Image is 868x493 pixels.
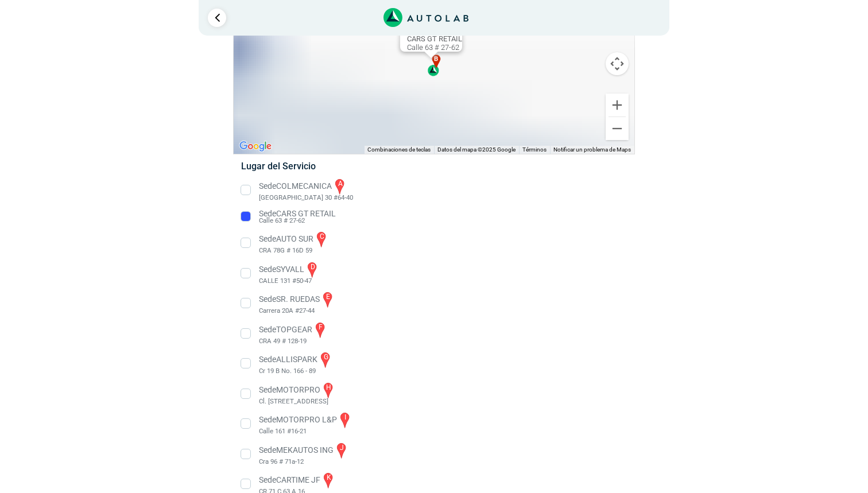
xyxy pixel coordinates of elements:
[237,139,274,154] a: Abre esta zona en Google Maps (se abre en una nueva ventana)
[241,161,626,172] h5: Lugar del Servicio
[407,34,462,43] b: CARS GT RETAIL
[606,94,629,117] button: Ampliar
[437,146,516,153] span: Datos del mapa ©2025 Google
[407,34,462,52] div: Calle 63 # 27-62
[367,146,431,154] button: Combinaciones de teclas
[606,52,629,75] button: Controles de visualización del mapa
[208,9,226,27] a: Ir al paso anterior
[606,117,629,140] button: Reducir
[522,146,547,153] a: Términos (se abre en una nueva pestaña)
[553,146,631,153] a: Notificar un problema de Maps
[237,139,274,154] img: Google
[383,11,469,22] a: Link al sitio de autolab
[434,55,439,64] span: b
